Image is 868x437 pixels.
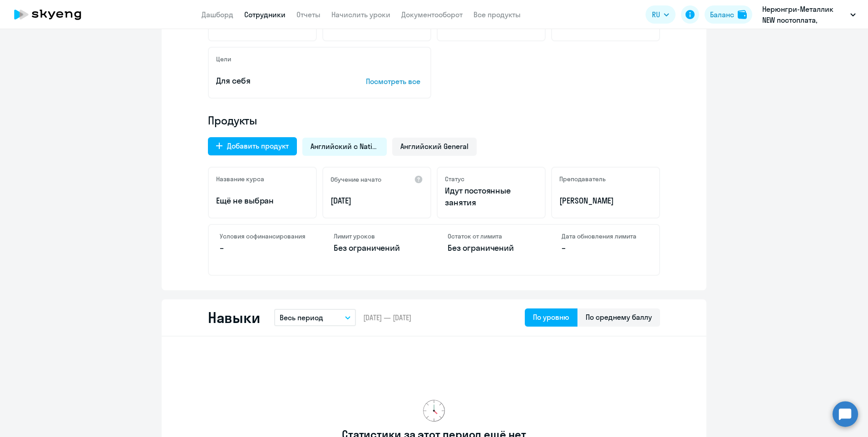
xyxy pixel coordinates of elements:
p: Без ограничений [448,242,534,254]
h5: Название курса [216,175,264,183]
a: Дашборд [202,10,233,19]
button: Нерюнгри-Металлик NEW постоплата, НОРДГОЛД МЕНЕДЖМЕНТ, ООО [758,4,860,25]
div: По уровню [533,312,569,323]
h4: Лимит уроков [334,232,420,240]
p: Для себя [216,75,338,87]
button: Весь период [274,309,356,326]
p: [PERSON_NAME] [559,195,652,207]
span: [DATE] — [DATE] [363,313,411,323]
p: – [220,242,306,254]
span: Английский General [400,141,469,151]
img: balance [738,10,747,19]
a: Начислить уроки [331,10,390,19]
div: Баланс [710,9,734,20]
h4: Продукты [208,113,660,128]
a: Документооборот [401,10,463,19]
a: Все продукты [473,10,521,19]
h5: Цели [216,55,231,63]
img: no-data [423,400,445,422]
button: RU [646,5,676,24]
p: Без ограничений [334,242,420,254]
h4: Остаток от лимита [448,232,534,240]
p: [DATE] [330,195,423,207]
h4: Дата обновления лимита [562,232,648,240]
p: Ещё не выбран [216,195,309,207]
p: Весь период [280,312,323,323]
p: Нерюнгри-Металлик NEW постоплата, НОРДГОЛД МЕНЕДЖМЕНТ, ООО [762,4,847,25]
h4: Условия софинансирования [220,232,306,240]
button: Балансbalance [705,5,752,24]
span: RU [652,9,660,20]
div: По среднему баллу [586,312,652,323]
p: Посмотреть все [366,76,423,87]
h5: Статус [445,175,464,183]
a: Сотрудники [244,10,286,19]
div: Добавить продукт [227,140,289,151]
p: Идут постоянные занятия [445,185,538,209]
button: Добавить продукт [208,137,297,155]
p: – [562,242,648,254]
h5: Преподаватель [559,175,606,183]
h2: Навыки [208,308,260,327]
span: Английский с Native [311,141,379,151]
h5: Обучение начато [330,175,381,184]
a: Отчеты [296,10,321,19]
